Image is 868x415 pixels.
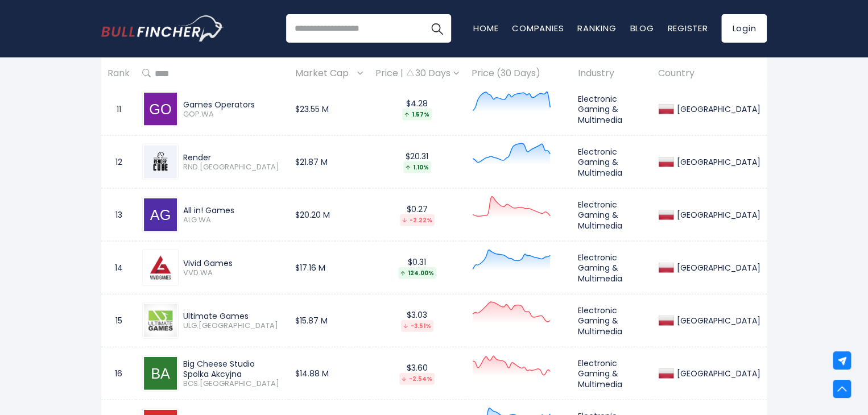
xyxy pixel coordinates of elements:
th: Industry [572,57,652,90]
a: Login [721,14,767,43]
img: VVD.WA.png [144,251,177,284]
span: ULG.[GEOGRAPHIC_DATA] [183,321,283,331]
div: $0.27 [375,204,459,226]
img: RND.WA.png [144,146,177,179]
td: 16 [101,347,136,400]
img: Bullfincher logo [101,15,224,42]
td: Electronic Gaming & Multimedia [572,189,652,242]
div: [GEOGRAPHIC_DATA] [674,263,760,273]
div: 124.00% [398,267,436,279]
div: Games Operators [183,99,283,110]
td: Electronic Gaming & Multimedia [572,242,652,294]
div: [GEOGRAPHIC_DATA] [674,368,760,379]
a: Blog [630,22,654,34]
th: Price (30 Days) [465,57,572,90]
div: [GEOGRAPHIC_DATA] [674,316,760,326]
div: Render [183,152,283,163]
span: BCS.[GEOGRAPHIC_DATA] [183,379,283,389]
div: Vivid Games [183,258,283,268]
a: Home [473,22,498,34]
td: $17.16 M [289,242,369,294]
span: ALG.WA [183,215,283,225]
td: $20.20 M [289,189,369,242]
div: Big Cheese Studio Spolka Akcyjna [183,359,283,379]
a: Register [667,22,708,34]
td: 15 [101,294,136,347]
td: Electronic Gaming & Multimedia [572,347,652,400]
div: Ultimate Games [183,311,283,321]
td: Electronic Gaming & Multimedia [572,136,652,189]
td: $23.55 M [289,83,369,136]
div: -2.22% [400,214,435,226]
td: 11 [101,83,136,136]
th: Country [652,57,767,90]
span: VVD.WA [183,268,283,278]
td: Electronic Gaming & Multimedia [572,294,652,347]
div: All in! Games [183,205,283,215]
div: [GEOGRAPHIC_DATA] [674,157,760,167]
a: Companies [512,22,564,34]
div: [GEOGRAPHIC_DATA] [674,104,760,114]
div: Price | 30 Days [375,68,459,80]
td: $21.87 M [289,136,369,189]
td: $14.88 M [289,347,369,400]
a: Go to homepage [101,15,224,42]
div: -2.54% [399,373,435,385]
div: $0.31 [375,257,459,279]
div: $3.03 [375,310,459,332]
td: 13 [101,189,136,242]
div: $20.31 [375,151,459,173]
span: GOP.WA [183,110,283,119]
td: $15.87 M [289,294,369,347]
span: Market Cap [295,65,354,82]
div: [GEOGRAPHIC_DATA] [674,210,760,220]
div: 1.57% [402,109,432,121]
th: Rank [101,57,136,90]
div: -3.51% [401,320,433,332]
div: $3.60 [375,363,459,385]
button: Search [423,14,451,43]
td: Electronic Gaming & Multimedia [572,83,652,136]
div: 1.10% [403,161,431,173]
td: 14 [101,242,136,294]
img: ULG.WA.png [144,304,177,337]
a: Ranking [577,22,616,34]
td: 12 [101,136,136,189]
span: RND.[GEOGRAPHIC_DATA] [183,163,283,172]
div: $4.28 [375,98,459,121]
